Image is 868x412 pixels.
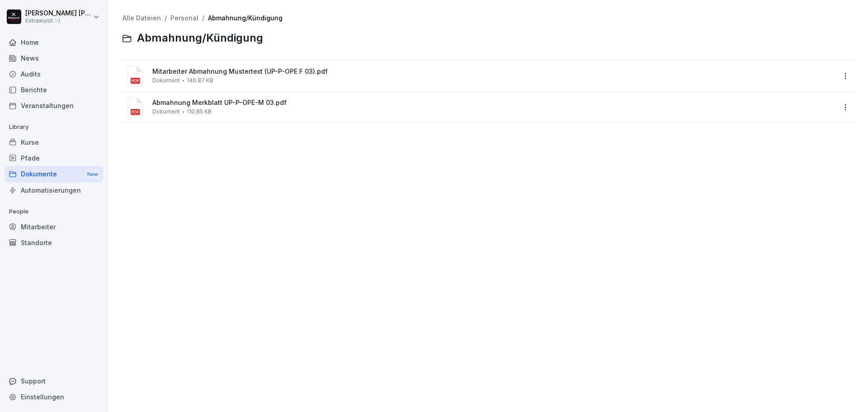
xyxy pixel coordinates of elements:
a: News [5,50,103,66]
a: Mitarbeiter [5,219,103,235]
a: Personal [170,14,198,22]
span: Mitarbeiter Abmahnung Mustertext (UP-P-OPE F 03).pdf [152,68,836,76]
a: Standorte [5,235,103,251]
span: Dokument [152,109,180,115]
a: Audits [5,66,103,82]
a: Einstellungen [5,389,103,405]
span: Abmahnung Merkblatt UP-P-OPE-M 03.pdf [152,99,836,107]
span: Dokument [152,77,180,84]
a: Berichte [5,82,103,98]
a: Veranstaltungen [5,98,103,114]
span: Abmahnung/Kündigung [137,32,263,45]
a: Home [5,34,103,50]
a: Alle Dateien [123,14,161,22]
div: New [85,169,100,180]
p: Library [5,120,103,134]
a: Automatisierungen [5,182,103,198]
span: / [165,14,167,22]
p: [PERSON_NAME] [PERSON_NAME] [25,9,91,17]
a: Pfade [5,150,103,166]
a: DokumenteNew [5,166,103,183]
a: Kurse [5,134,103,150]
div: Support [5,373,103,389]
div: Dokumente [5,166,103,183]
span: 110.85 KB [187,109,212,115]
span: 140.87 KB [187,77,213,84]
p: People [5,204,103,219]
span: / [202,14,204,22]
p: Extrawurst :-) [25,18,91,24]
a: Abmahnung/Kündigung [208,14,283,22]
